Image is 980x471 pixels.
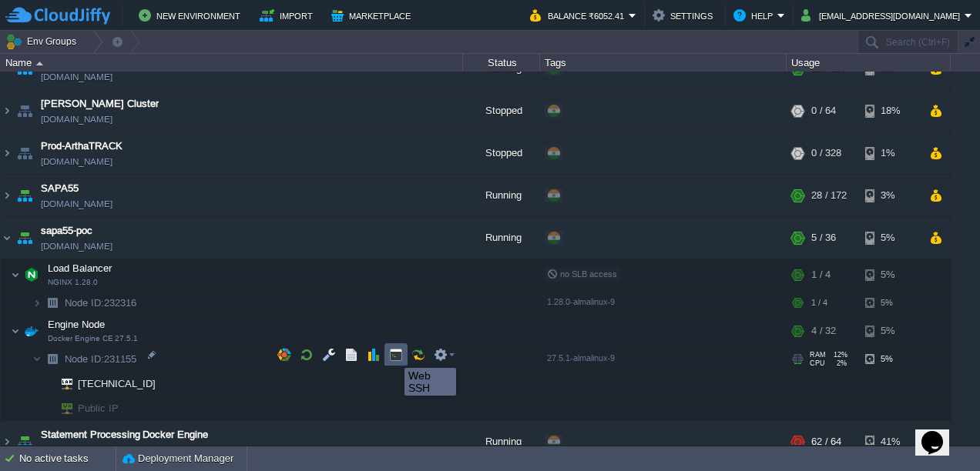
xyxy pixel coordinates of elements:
a: Engine NodeDocker Engine CE 27.5.1 [46,319,107,331]
a: sapa55-poc [41,224,92,239]
a: Load BalancerNGINX 1.28.0 [46,263,114,275]
button: Help [733,6,777,25]
span: 231155 [63,353,139,366]
div: Name [2,54,462,72]
span: [TECHNICAL_ID] [76,372,158,396]
span: no SLB access [547,270,617,279]
div: Status [464,54,539,72]
button: Env Groups [5,31,82,52]
img: AMDAwAAAACH5BAEAAAAALAAAAAABAAEAAAICRAEAOw== [14,422,35,463]
div: 1 / 4 [811,260,831,291]
div: 5% [865,218,915,259]
div: 5% [865,292,915,316]
a: Node ID:231155 [63,353,139,366]
button: New Environment [139,6,245,25]
div: 28 / 172 [811,175,847,217]
span: CPU [810,360,825,368]
img: AMDAwAAAACH5BAEAAAAALAAAAAABAAEAAAICRAEAOw== [14,218,35,259]
img: AMDAwAAAACH5BAEAAAAALAAAAAABAAEAAAICRAEAOw== [32,348,42,372]
a: Public IP [76,403,121,415]
span: Public IP [76,397,121,421]
img: AMDAwAAAACH5BAEAAAAALAAAAAABAAEAAAICRAEAOw== [14,91,35,132]
div: 3% [865,175,915,217]
img: AMDAwAAAACH5BAEAAAAALAAAAAABAAEAAAICRAEAOw== [11,260,20,291]
img: AMDAwAAAACH5BAEAAAAALAAAAAABAAEAAAICRAEAOw== [42,348,63,372]
div: 5 / 36 [811,218,836,259]
div: 1 / 4 [811,292,827,316]
div: Running [463,218,540,259]
button: Balance ₹6052.41 [530,6,629,25]
a: [DOMAIN_NAME] [41,70,112,85]
div: 41% [865,422,915,463]
div: 1% [865,133,915,175]
div: Usage [787,54,950,72]
button: Deployment Manager [123,451,233,466]
img: AMDAwAAAACH5BAEAAAAALAAAAAABAAEAAAICRAEAOw== [21,260,42,291]
img: AMDAwAAAACH5BAEAAAAALAAAAAABAAEAAAICRAEAOw== [51,372,72,396]
img: AMDAwAAAACH5BAEAAAAALAAAAAABAAEAAAICRAEAOw== [42,372,51,396]
button: Settings [653,6,717,25]
div: 0 / 328 [811,133,841,175]
a: [DOMAIN_NAME] [41,443,112,459]
a: [DOMAIN_NAME] [41,239,112,255]
a: Node ID:232316 [63,297,139,310]
div: No active tasks [19,446,116,471]
img: AMDAwAAAACH5BAEAAAAALAAAAAABAAEAAAICRAEAOw== [1,422,13,463]
span: Load Balancer [46,262,114,276]
img: AMDAwAAAACH5BAEAAAAALAAAAAABAAEAAAICRAEAOw== [21,316,42,347]
a: [TECHNICAL_ID] [76,379,158,390]
img: AMDAwAAAACH5BAEAAAAALAAAAAABAAEAAAICRAEAOw== [42,397,51,421]
div: Running [463,422,540,463]
div: 18% [865,91,915,132]
button: Marketplace [331,6,415,25]
button: [EMAIL_ADDRESS][DOMAIN_NAME] [801,6,965,25]
button: Import [260,6,317,25]
img: AMDAwAAAACH5BAEAAAAALAAAAAABAAEAAAICRAEAOw== [14,133,35,175]
span: 12% [832,352,847,359]
span: 1.28.0-almalinux-9 [547,298,615,307]
span: 27.5.1-almalinux-9 [547,354,615,363]
span: Engine Node [46,319,107,332]
img: AMDAwAAAACH5BAEAAAAALAAAAAABAAEAAAICRAEAOw== [51,397,72,421]
div: 62 / 64 [811,422,841,463]
a: Statement Processing Docker Engine [41,428,208,443]
img: AMDAwAAAACH5BAEAAAAALAAAAAABAAEAAAICRAEAOw== [36,62,43,65]
div: 0 / 64 [811,91,836,132]
span: 2% [831,360,847,368]
a: [DOMAIN_NAME] [41,197,112,212]
span: NGINX 1.28.0 [48,279,98,288]
img: AMDAwAAAACH5BAEAAAAALAAAAAABAAEAAAICRAEAOw== [1,175,13,217]
a: SAPA55 [41,182,79,197]
div: 5% [865,260,915,291]
span: Docker Engine CE 27.5.1 [48,335,138,344]
div: 5% [865,316,915,347]
a: [DOMAIN_NAME] [41,155,112,170]
a: Prod-ArthaTRACK [41,139,123,155]
img: AMDAwAAAACH5BAEAAAAALAAAAAABAAEAAAICRAEAOw== [11,316,20,347]
a: [PERSON_NAME] Cluster [41,97,159,112]
div: Stopped [463,91,540,132]
div: Running [463,175,540,217]
img: CloudJiffy [5,6,110,25]
div: 5% [865,348,915,372]
img: AMDAwAAAACH5BAEAAAAALAAAAAABAAEAAAICRAEAOw== [1,218,13,259]
span: Node ID: [65,298,104,309]
div: Web SSH [408,369,452,394]
img: AMDAwAAAACH5BAEAAAAALAAAAAABAAEAAAICRAEAOw== [1,91,13,132]
span: 232316 [63,297,139,310]
img: AMDAwAAAACH5BAEAAAAALAAAAAABAAEAAAICRAEAOw== [42,292,63,316]
img: AMDAwAAAACH5BAEAAAAALAAAAAABAAEAAAICRAEAOw== [1,133,13,175]
span: RAM [810,352,826,359]
div: Tags [541,54,786,72]
span: Node ID: [65,354,104,366]
img: AMDAwAAAACH5BAEAAAAALAAAAAABAAEAAAICRAEAOw== [14,175,35,217]
div: Stopped [463,133,540,175]
a: [DOMAIN_NAME] [41,112,112,128]
div: 4 / 32 [811,316,836,347]
iframe: chat widget [915,409,965,456]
